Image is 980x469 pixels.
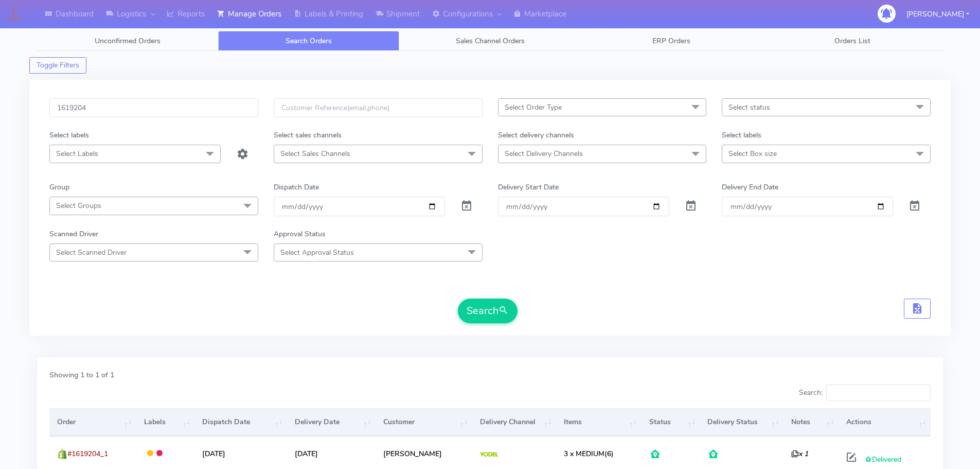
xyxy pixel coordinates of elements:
i: x 1 [791,449,808,459]
label: Showing 1 to 1 of 1 [49,370,114,380]
span: ERP Orders [652,36,690,46]
th: Items: activate to sort column ascending [556,408,642,436]
span: Select Groups [56,201,101,211]
th: Actions: activate to sort column ascending [839,408,931,436]
th: Delivery Date: activate to sort column ascending [287,408,376,436]
th: Order: activate to sort column ascending [49,408,136,436]
label: Approval Status [274,229,326,239]
th: Notes: activate to sort column ascending [783,408,839,436]
th: Delivery Channel: activate to sort column ascending [472,408,556,436]
span: Select Box size [728,149,777,159]
label: Dispatch Date [274,182,319,193]
span: Select Labels [56,149,98,159]
span: 3 x MEDIUM [564,449,604,459]
span: #1619204_1 [67,449,108,459]
ul: Tabs [37,31,943,51]
label: Group [49,182,69,193]
span: Delivered [865,455,901,464]
span: Unconfirmed Orders [95,36,161,46]
label: Select labels [722,130,761,141]
th: Status: activate to sort column ascending [642,408,700,436]
label: Select delivery channels [498,130,574,141]
label: Select labels [49,130,89,141]
th: Delivery Status: activate to sort column ascending [700,408,783,436]
button: [PERSON_NAME] [899,4,977,25]
input: Customer Reference(email,phone) [274,98,483,117]
input: Order Id [49,98,258,117]
img: shopify.png [57,449,67,459]
span: Orders List [834,36,870,46]
span: Select Scanned Driver [56,248,127,257]
th: Dispatch Date: activate to sort column ascending [194,408,287,436]
span: Select status [728,102,770,112]
label: Delivery Start Date [498,182,559,193]
input: Search: [826,385,931,401]
label: Delivery End Date [722,182,778,193]
span: (6) [564,449,614,459]
span: Select Order Type [505,102,562,112]
button: Toggle Filters [29,57,86,74]
label: Scanned Driver [49,229,98,239]
img: Yodel [480,452,498,457]
th: Labels: activate to sort column ascending [136,408,194,436]
button: Search [458,299,518,323]
label: Select sales channels [274,130,342,141]
span: Sales Channel Orders [456,36,525,46]
label: Search: [799,385,931,401]
span: Search Orders [286,36,332,46]
span: Select Approval Status [280,248,354,257]
span: Select Sales Channels [280,149,350,159]
th: Customer: activate to sort column ascending [376,408,472,436]
span: Select Delivery Channels [505,149,583,159]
